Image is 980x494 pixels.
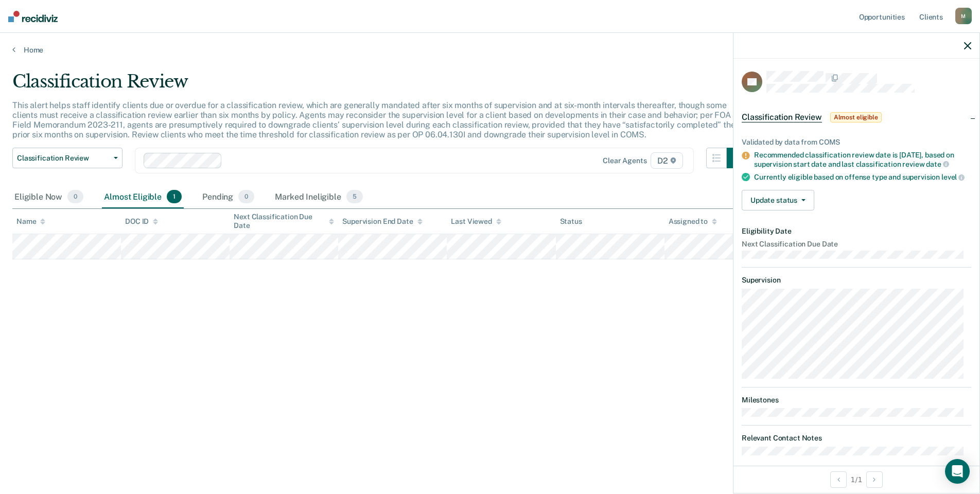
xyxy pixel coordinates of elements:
div: 1 / 1 [733,466,979,493]
button: Update status [742,190,814,210]
div: Pending [200,186,256,208]
div: Almost Eligible [102,186,184,208]
span: 0 [67,190,83,203]
dt: Relevant Contact Notes [742,434,971,443]
div: Supervision End Date [342,217,422,226]
div: Assigned to [669,217,717,226]
div: Next Classification Due Date [234,213,334,230]
div: Open Intercom Messenger [945,459,970,484]
span: 1 [167,190,182,203]
span: 5 [346,190,363,203]
p: This alert helps staff identify clients due or overdue for a classification review, which are gen... [12,100,736,140]
span: Classification Review [17,154,110,163]
dt: Milestones [742,396,971,404]
div: Status [560,217,582,226]
div: Currently eligible based on offense type and supervision [754,172,971,182]
div: Last Viewed [451,217,501,226]
div: DOC ID [125,217,158,226]
button: Previous Opportunity [830,471,847,488]
div: Marked Ineligible [273,186,365,208]
div: Name [16,217,45,226]
div: Clear agents [603,156,646,165]
a: Home [12,45,968,55]
div: Classification ReviewAlmost eligible [733,101,979,134]
div: Eligible Now [12,186,85,208]
dt: Eligibility Date [742,227,971,236]
span: Almost eligible [830,112,882,122]
span: Classification Review [742,112,822,122]
button: Next Opportunity [866,471,883,488]
div: Validated by data from COMS [742,138,971,147]
span: level [941,173,965,181]
div: Classification Review [12,71,747,100]
img: Recidiviz [8,11,58,22]
div: Recommended classification review date is [DATE], based on supervision start date and last classi... [754,151,971,168]
dt: Next Classification Due Date [742,240,971,249]
span: 0 [238,190,254,203]
div: M [955,8,972,24]
span: D2 [651,152,683,169]
dt: Supervision [742,276,971,285]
